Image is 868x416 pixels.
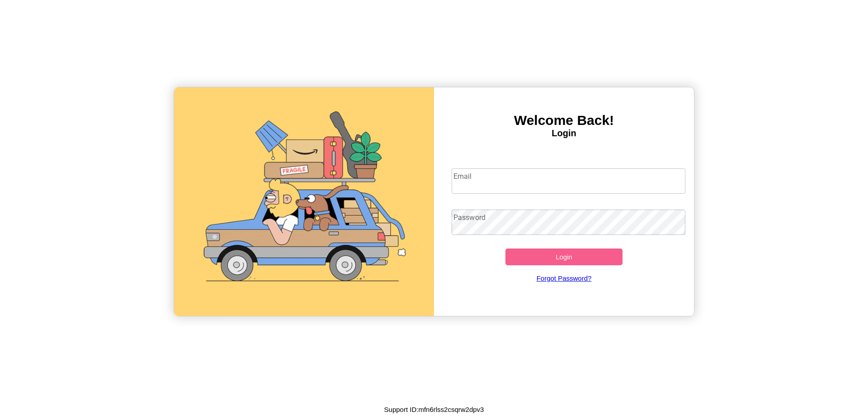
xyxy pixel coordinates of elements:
img: gif [174,87,434,316]
p: Support ID: mfn6rlss2csqrw2dpv3 [384,403,484,416]
h3: Welcome Back! [434,113,694,128]
button: Login [505,249,623,265]
h4: Login [434,128,694,139]
a: Forgot Password? [447,265,681,291]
